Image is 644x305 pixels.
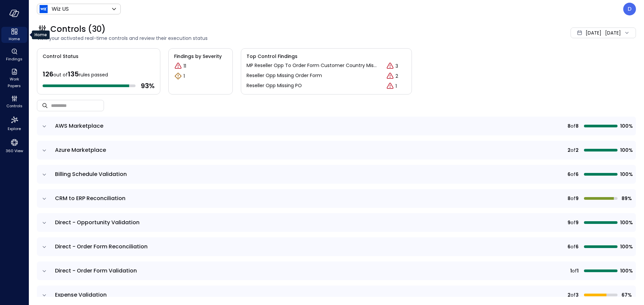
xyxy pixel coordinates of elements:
[568,146,571,154] span: 2
[4,76,24,89] span: Work Papers
[41,171,48,178] button: expand row
[568,122,571,130] span: 8
[32,30,50,39] div: Home
[623,3,636,15] div: Dudu
[571,291,576,299] span: of
[183,73,185,80] p: 1
[395,63,398,70] p: 3
[1,67,27,90] div: Work Papers
[386,72,394,80] div: Critical
[174,72,182,80] div: Warning
[41,268,48,274] button: expand row
[247,72,322,80] p: Reseller Opp Missing Order Form
[576,291,579,299] span: 3
[41,123,48,130] button: expand row
[55,194,125,202] span: CRM to ERP Reconciliation
[620,146,632,154] span: 100%
[37,49,78,60] span: Control Status
[620,195,632,202] span: 89%
[571,171,576,178] span: of
[6,56,22,62] span: Findings
[247,53,406,60] span: Top Control Findings
[568,243,571,250] span: 6
[1,47,27,63] div: Findings
[628,5,632,13] p: D
[568,291,571,299] span: 2
[41,292,48,299] button: expand row
[571,219,576,226] span: of
[572,267,577,274] span: of
[571,122,576,130] span: of
[1,137,27,155] div: 360 View
[620,291,632,299] span: 67%
[6,103,22,109] span: Controls
[570,267,572,274] span: 1
[571,195,576,202] span: of
[620,267,632,274] span: 100%
[576,219,579,226] span: 9
[576,146,579,154] span: 2
[1,27,27,43] div: Home
[55,146,106,154] span: Azure Marketplace
[620,243,632,250] span: 100%
[174,53,227,60] span: Findings by Severity
[55,219,140,226] span: Direct - Opportunity Validation
[386,82,394,90] div: Critical
[1,114,27,133] div: Explore
[386,62,394,70] div: Critical
[41,147,48,154] button: expand row
[174,62,182,70] div: Critical
[55,170,127,178] span: Billing Schedule Validation
[576,171,579,178] span: 6
[141,81,155,90] span: 93 %
[55,243,148,250] span: Direct - Order Form Reconciliation
[53,71,68,78] span: out of
[568,195,571,202] span: 8
[183,63,186,70] p: 11
[79,71,108,78] span: rules passed
[55,291,107,299] span: Expense Validation
[9,36,20,42] span: Home
[8,125,21,132] span: Explore
[1,94,27,110] div: Controls
[68,69,79,79] span: 135
[41,244,48,250] button: expand row
[55,267,137,274] span: Direct - Order Form Validation
[50,24,106,35] span: Controls (30)
[52,5,69,13] p: Wiz US
[576,195,579,202] span: 9
[40,5,48,13] img: Icon
[576,122,579,130] span: 8
[395,83,397,90] p: 1
[37,35,451,42] span: View your activated real-time controls and review their execution status
[55,122,103,130] span: AWS Marketplace
[568,171,571,178] span: 6
[620,219,632,226] span: 100%
[586,29,601,37] span: [DATE]
[41,220,48,226] button: expand row
[43,69,53,79] span: 126
[568,219,571,226] span: 9
[576,243,579,250] span: 6
[620,122,632,130] span: 100%
[6,147,23,154] span: 360 View
[247,82,302,90] p: Reseller Opp Missing PO
[577,267,579,274] span: 1
[571,146,576,154] span: of
[247,62,381,70] p: MP Reseller Opp To Order Form Customer Country Mismatch
[620,171,632,178] span: 100%
[395,73,398,80] p: 2
[41,195,48,202] button: expand row
[571,243,576,250] span: of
